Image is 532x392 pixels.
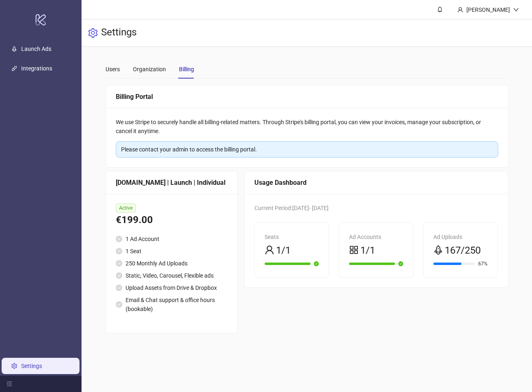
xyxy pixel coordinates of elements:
span: check-circle [116,272,122,279]
span: 1/1 [360,243,375,258]
div: [PERSON_NAME] [463,5,513,14]
div: Please contact your admin to access the billing portal. [121,145,493,154]
div: [DOMAIN_NAME] | Launch | Individual [116,177,227,188]
li: Static, Video, Carousel, Flexible ads [116,271,227,280]
a: Integrations [21,65,52,72]
span: rocket [433,245,443,255]
span: 167/250 [445,243,481,258]
li: 250 Monthly Ad Uploads [116,259,227,268]
div: Billing [179,65,194,74]
span: menu-fold [7,381,12,387]
li: Upload Assets from Drive & Dropbox [116,283,227,292]
span: user [265,245,274,255]
span: appstore [349,245,359,255]
div: Usage Dashboard [254,177,498,188]
li: 1 Ad Account [116,234,227,243]
div: Seats [265,232,319,241]
div: We use Stripe to securely handle all billing-related matters. Through Stripe's billing portal, yo... [116,118,498,136]
span: user [457,7,463,13]
div: Ad Uploads [433,232,488,241]
div: €199.00 [116,212,227,228]
div: Ad Accounts [349,232,403,241]
span: Current Period: [DATE] - [DATE] [254,205,329,211]
div: Organization [133,65,166,74]
span: down [513,7,519,13]
span: check-circle [116,260,122,267]
span: check-circle [116,248,122,254]
span: Active [116,204,136,212]
span: setting [88,28,98,38]
span: check-circle [314,261,319,266]
span: bell [437,7,443,12]
span: 67% [478,261,488,266]
li: 1 Seat [116,247,227,256]
a: Launch Ads [21,46,51,52]
a: Settings [21,363,42,369]
div: Billing Portal [116,92,498,102]
span: check-circle [116,301,122,308]
div: Users [106,65,120,74]
li: Email & Chat support & office hours (bookable) [116,296,227,313]
span: 1/1 [276,243,291,258]
span: check-circle [398,261,403,266]
span: check-circle [116,285,122,291]
span: check-circle [116,236,122,242]
h3: Settings [101,26,137,40]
